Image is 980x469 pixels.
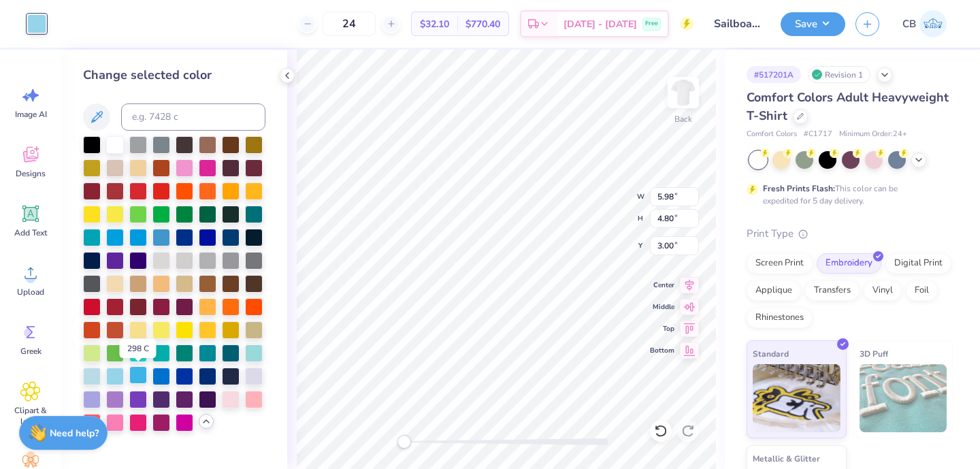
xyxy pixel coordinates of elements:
[808,66,870,83] div: Revision 1
[650,323,674,334] span: Top
[747,226,953,242] div: Print Type
[804,129,832,140] span: # C1717
[670,79,697,106] img: Back
[763,183,835,194] strong: Fresh Prints Flash:
[896,10,953,37] a: CB
[747,129,797,140] span: Comfort Colors
[753,364,840,432] img: Standard
[864,280,902,301] div: Vinyl
[747,253,813,274] div: Screen Print
[885,253,951,274] div: Digital Print
[650,280,674,291] span: Center
[17,287,44,297] span: Upload
[323,12,376,36] input: – –
[20,346,42,357] span: Greek
[83,66,265,84] div: Change selected color
[805,280,860,301] div: Transfers
[650,345,674,356] span: Bottom
[839,129,907,140] span: Minimum Order: 24 +
[15,109,47,120] span: Image AI
[645,19,658,29] span: Free
[8,405,53,427] span: Clipart & logos
[902,16,916,32] span: CB
[420,17,449,31] span: $32.10
[747,89,949,124] span: Comfort Colors Adult Heavyweight T-Shirt
[650,302,674,312] span: Middle
[121,103,265,131] input: e.g. 7428 c
[747,66,801,83] div: # 517201A
[753,451,820,466] span: Metallic & Glitter
[16,168,46,179] span: Designs
[860,346,888,361] span: 3D Puff
[781,12,845,36] button: Save
[763,182,930,207] div: This color can be expedited for 5 day delivery.
[747,308,813,328] div: Rhinestones
[563,17,637,31] span: [DATE] - [DATE]
[704,10,770,37] input: Untitled Design
[674,113,692,125] div: Back
[465,17,500,31] span: $770.40
[14,227,47,238] span: Add Text
[50,427,99,440] strong: Need help?
[817,253,881,274] div: Embroidery
[906,280,938,301] div: Foil
[919,10,947,37] img: Caroline Beach
[120,339,157,358] div: 298 C
[753,346,789,361] span: Standard
[397,435,411,449] div: Accessibility label
[860,364,947,432] img: 3D Puff
[747,280,801,301] div: Applique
